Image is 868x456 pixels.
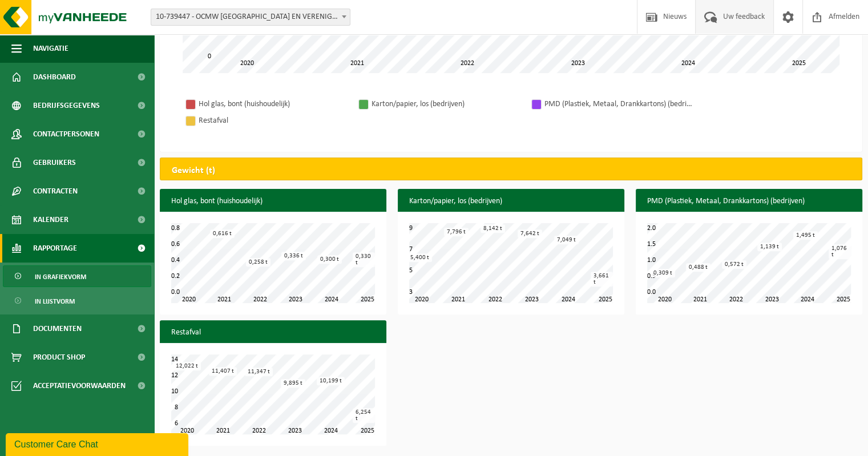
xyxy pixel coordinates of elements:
[353,408,375,423] div: 6,254 t
[636,189,862,214] h3: PMD (Plastiek, Metaal, Drankkartons) (bedrijven)
[210,229,235,238] div: 0,616 t
[372,97,520,111] div: Karton/papier, los (bedrijven)
[544,97,693,111] div: PMD (Plastiek, Metaal, Drankkartons) (bedrijven)
[33,343,85,372] span: Product Shop
[199,97,347,111] div: Hol glas, bont (huishoudelijk)
[444,228,469,236] div: 7,796 t
[3,290,151,312] a: In lijstvorm
[3,265,151,287] a: In grafiekvorm
[33,63,76,91] span: Dashboard
[281,252,306,260] div: 0,336 t
[6,431,191,456] iframe: chat widget
[33,148,76,177] span: Gebruikers
[35,266,86,288] span: In grafiekvorm
[151,9,350,25] span: 10-739447 - OCMW BRUGGE EN VERENIGINGEN - BRUGGE
[829,244,851,259] div: 1,076 t
[33,91,100,120] span: Bedrijfsgegevens
[317,377,345,385] div: 10,199 t
[686,263,710,272] div: 0,488 t
[209,367,237,376] div: 11,407 t
[33,177,78,205] span: Contracten
[151,9,350,26] span: 10-739447 - OCMW BRUGGE EN VERENIGINGEN - BRUGGE
[245,368,273,376] div: 11,347 t
[33,205,68,234] span: Kalender
[518,229,542,238] div: 7,642 t
[281,379,305,388] div: 9,895 t
[35,290,75,312] span: In lijstvorm
[757,243,782,251] div: 1,139 t
[33,234,77,263] span: Rapportage
[33,120,99,148] span: Contactpersonen
[33,372,126,400] span: Acceptatievoorwaarden
[199,114,347,128] div: Restafval
[160,189,386,214] h3: Hol glas, bont (huishoudelijk)
[173,362,201,370] div: 12,022 t
[398,189,624,214] h3: Karton/papier, los (bedrijven)
[481,224,505,233] div: 8,142 t
[33,314,82,343] span: Documenten
[591,272,613,286] div: 3,661 t
[651,269,675,277] div: 0,309 t
[160,320,386,345] h3: Restafval
[554,236,579,244] div: 7,049 t
[246,258,271,267] div: 0,258 t
[407,253,432,262] div: 5,400 t
[793,231,818,240] div: 1,495 t
[33,34,68,63] span: Navigatie
[722,260,746,269] div: 0,572 t
[160,158,227,183] h2: Gewicht (t)
[353,252,375,267] div: 0,330 t
[317,255,342,264] div: 0,300 t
